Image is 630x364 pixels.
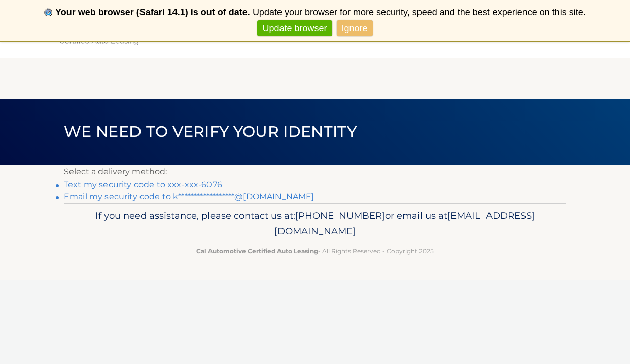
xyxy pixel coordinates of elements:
[257,20,332,37] a: Update browser
[71,208,559,240] p: If you need assistance, please contact us at: or email us at
[253,7,586,17] span: Update your browser for more security, speed and the best experience on this site.
[71,246,559,256] p: - All Rights Reserved - Copyright 2025
[64,180,222,189] a: Text my security code to xxx-xxx-6076
[196,247,318,255] strong: Cal Automotive Certified Auto Leasing
[64,165,566,179] p: Select a delivery method:
[55,7,250,17] b: Your web browser (Safari 14.1) is out of date.
[64,122,357,141] span: We need to verify your identity
[337,20,373,37] a: Ignore
[295,210,385,221] span: [PHONE_NUMBER]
